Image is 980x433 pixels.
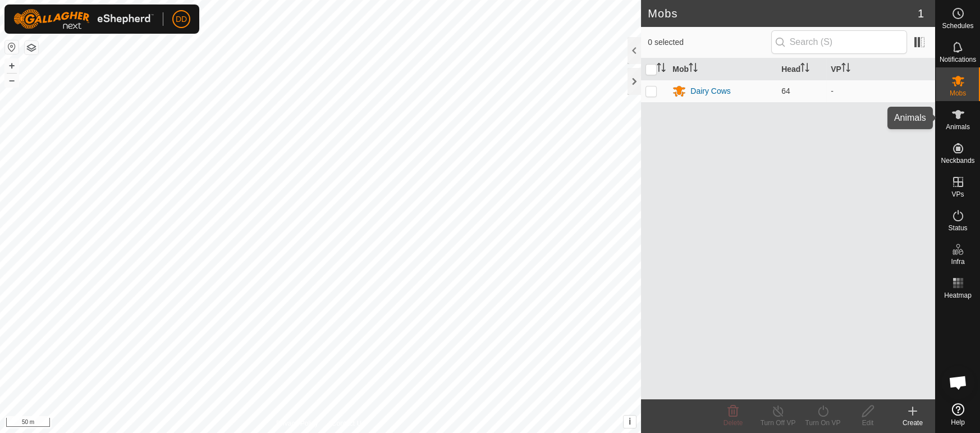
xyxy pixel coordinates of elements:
span: Status [948,225,967,231]
td: - [826,80,935,102]
span: Mobs [950,90,966,97]
span: 1 [918,5,924,22]
div: Open chat [941,366,975,399]
a: Privacy Policy [276,418,318,429]
span: Infra [951,258,964,265]
span: Delete [723,419,743,427]
span: Help [951,419,965,426]
div: Edit [845,418,890,428]
span: DD [176,13,187,25]
button: – [5,74,19,87]
button: + [5,59,19,72]
p-sorticon: Activate to sort [841,65,850,74]
a: Contact Us [332,418,365,429]
p-sorticon: Activate to sort [689,65,698,74]
span: i [629,417,631,426]
button: i [624,416,636,428]
p-sorticon: Activate to sort [657,65,666,74]
th: VP [826,58,935,80]
th: Mob [668,58,777,80]
th: Head [777,58,826,80]
span: 0 selected [648,37,771,48]
input: Search (S) [771,30,907,54]
span: 64 [781,86,790,95]
span: Notifications [940,56,976,63]
div: Dairy Cows [690,85,731,97]
span: VPs [951,191,964,198]
img: Gallagher Logo [13,9,154,29]
div: Turn Off VP [755,418,800,428]
button: Reset Map [5,40,19,54]
a: Help [936,399,980,430]
button: Map Layers [25,41,38,54]
div: Turn On VP [800,418,845,428]
h2: Mobs [648,7,918,20]
span: Animals [946,124,970,130]
span: Schedules [942,22,973,29]
span: Heatmap [944,292,972,299]
span: Neckbands [941,157,974,164]
p-sorticon: Activate to sort [800,65,809,74]
div: Create [890,418,935,428]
